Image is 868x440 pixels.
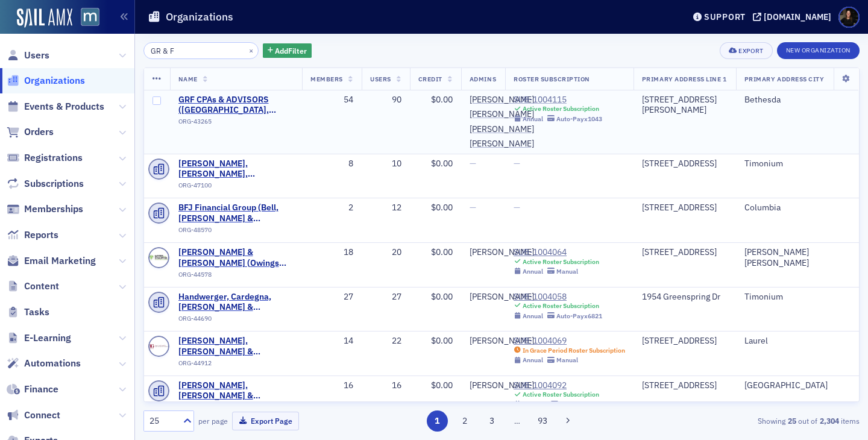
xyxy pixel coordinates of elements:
a: [PERSON_NAME] [470,95,534,105]
div: Annual [523,115,543,123]
div: [STREET_ADDRESS] [642,203,728,213]
span: E-Learning [24,332,71,345]
span: Registrations [24,151,83,165]
span: Email Marketing [24,254,96,268]
div: Active Roster Subscription [523,105,599,113]
div: 16 [370,380,401,391]
a: Registrations [7,151,83,165]
span: … [509,415,526,426]
a: [PERSON_NAME], [PERSON_NAME], [PERSON_NAME] & [PERSON_NAME], P.A. (Timonium, MD) [178,159,294,180]
a: Events & Products [7,100,104,113]
div: ORG-44578 [178,271,294,283]
input: Search… [143,42,259,59]
div: [PERSON_NAME] [470,292,534,303]
span: Fitzpatrick, Leary & Szarko, LLC (Lutherville, MD) [178,380,294,401]
div: [STREET_ADDRESS] [642,247,728,258]
span: Primary Address Line 1 [642,75,727,83]
strong: 25 [785,415,798,426]
a: [PERSON_NAME] [470,109,534,120]
a: [PERSON_NAME], [PERSON_NAME] & [PERSON_NAME], PA ([PERSON_NAME], [GEOGRAPHIC_DATA]) [178,336,294,357]
div: 22 [370,336,401,347]
a: Handwerger, Cardegna, [PERSON_NAME] & [PERSON_NAME], P.A. (Timonium, MD) [178,292,294,313]
div: Active Roster Subscription [523,258,599,266]
a: [PERSON_NAME] [470,380,534,391]
div: [PERSON_NAME] [470,139,534,149]
a: BFJ Financial Group (Bell, [PERSON_NAME] & [PERSON_NAME] LLC) ([GEOGRAPHIC_DATA], [GEOGRAPHIC_DATA]) [178,203,294,224]
label: per page [198,415,228,426]
span: $0.00 [431,380,453,391]
span: Profile [838,7,860,28]
span: Reports [24,228,58,242]
button: × [246,45,257,55]
span: Automations [24,357,81,370]
div: 8 [310,159,353,169]
div: 10 [370,159,401,169]
a: Users [7,49,49,62]
a: SUB-1004069 [514,336,625,347]
div: Monthly [523,401,547,409]
div: Annual [523,356,543,364]
img: SailAMX [17,8,72,28]
span: Tasks [24,306,49,319]
span: Myers & Stauffer LC (Owings Mills, MD) [178,247,294,268]
button: 1 [427,410,448,432]
a: SUB-1004058 [514,292,602,303]
span: Admins [470,75,496,83]
button: 93 [532,410,553,432]
a: [PERSON_NAME] [470,247,534,258]
div: [GEOGRAPHIC_DATA] [744,380,851,391]
div: In Grace Period Roster Subscription [523,347,625,354]
a: GRF CPAs & ADVISORS ([GEOGRAPHIC_DATA], [GEOGRAPHIC_DATA]) [178,95,294,116]
button: AddFilter [263,43,312,58]
button: 2 [454,410,475,432]
a: SUB-1004115 [514,95,602,105]
span: Handwerger, Cardegna, Funkhouser & Lurman, P.A. (Timonium, MD) [178,292,294,313]
div: 18 [310,247,353,258]
span: $0.00 [431,94,453,105]
div: Auto-Pay x1043 [556,115,602,123]
div: Timonium [744,292,851,303]
span: $0.00 [431,202,453,213]
a: Email Marketing [7,254,96,268]
span: Weinberg, Griffith, Tucker & Jones, P.A. (Timonium, MD) [178,159,294,180]
div: Support [704,11,746,22]
h1: Organizations [166,10,233,24]
div: ORG-48570 [178,226,294,238]
a: E-Learning [7,332,71,345]
span: Roster Subscription [514,75,590,83]
a: [PERSON_NAME] [470,124,534,135]
div: ORG-47100 [178,181,294,193]
a: Tasks [7,306,49,319]
div: 25 [149,415,176,427]
button: New Organization [777,42,860,59]
a: SUB-1004064 [514,247,599,258]
div: Columbia [744,203,851,213]
a: SUB-1004092 [514,380,606,391]
span: $0.00 [431,335,453,346]
a: Automations [7,357,81,370]
span: GRF CPAs & ADVISORS (Bethesda, MD) [178,95,294,116]
div: Active Roster Subscription [523,391,599,398]
a: Orders [7,125,54,139]
a: [PERSON_NAME] & [PERSON_NAME] (Owings Mills, MD) [178,247,294,268]
button: Export Page [232,412,299,430]
a: Organizations [7,74,85,87]
div: 16 [310,380,353,391]
a: Memberships [7,203,83,216]
span: — [514,158,520,169]
div: Timonium [744,159,851,169]
span: Users [370,75,391,83]
div: 90 [370,95,401,105]
div: Annual [523,268,543,275]
div: [STREET_ADDRESS][PERSON_NAME] [642,95,728,116]
div: Manual [556,268,578,275]
span: Users [24,49,49,62]
span: Primary Address City [744,75,825,83]
div: Auto-Pay x4776 [560,401,606,409]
